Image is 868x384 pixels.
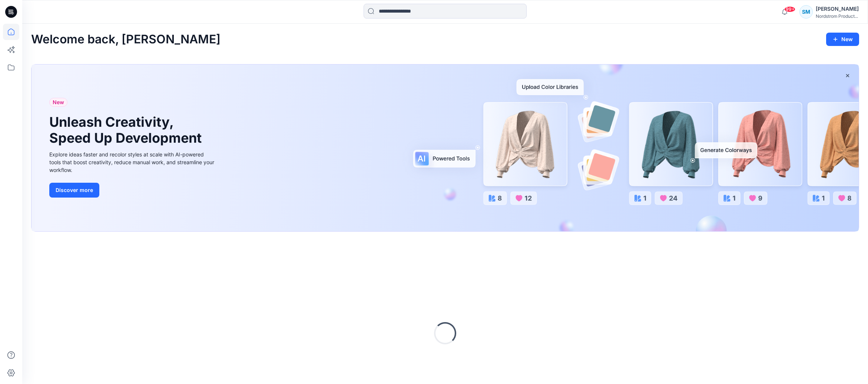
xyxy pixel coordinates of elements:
div: [PERSON_NAME] [816,4,859,13]
div: Explore ideas faster and recolor styles at scale with AI-powered tools that boost creativity, red... [49,150,216,174]
a: Discover more [49,183,216,198]
button: Discover more [49,183,99,198]
div: SM [799,5,813,19]
div: Nordstrom Product... [816,13,859,19]
button: New [826,33,859,46]
span: New [53,98,64,107]
h1: Unleash Creativity, Speed Up Development [49,114,205,146]
span: 99+ [784,6,795,12]
h2: Welcome back, [PERSON_NAME] [31,33,221,46]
